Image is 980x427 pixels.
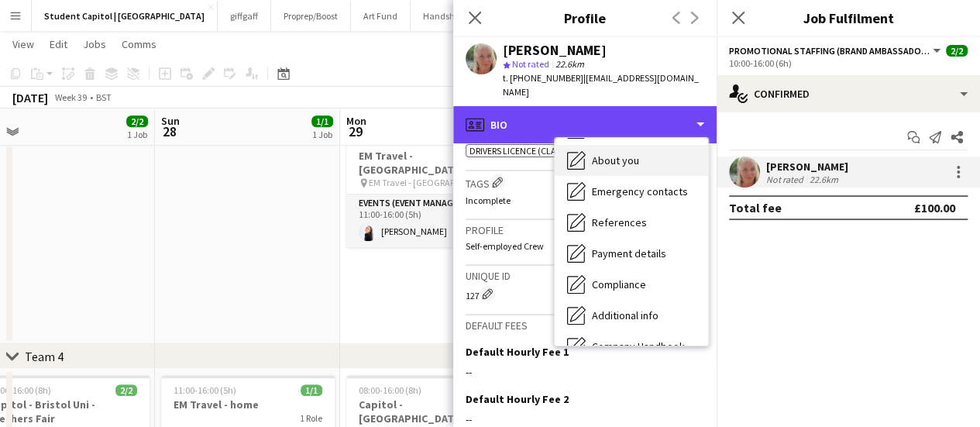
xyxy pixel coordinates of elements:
span: Payment details [592,246,666,260]
div: Team 4 [25,349,64,364]
span: EM Travel - [GEOGRAPHIC_DATA] [369,177,485,188]
span: | [EMAIL_ADDRESS][DOMAIN_NAME] [503,72,699,98]
div: Not rated [766,174,806,185]
span: Sun [161,114,180,128]
button: Proprep/Boost [271,1,351,31]
div: 1 Job [312,129,332,140]
a: Jobs [77,34,112,54]
div: 22.6km [806,174,841,185]
div: Payment details [555,238,708,269]
span: About you [592,153,639,167]
span: View [12,37,34,51]
a: Comms [115,34,163,54]
span: References [592,215,647,229]
span: t. [PHONE_NUMBER] [503,72,583,84]
span: Not rated [512,58,549,70]
span: Drivers Licence (Class B) [469,145,576,157]
h3: EM Travel - [GEOGRAPHIC_DATA] [346,149,520,177]
div: [PERSON_NAME] [766,160,848,174]
span: Week 39 [51,91,90,103]
span: 1 Role [300,412,322,424]
div: Compliance [555,269,708,300]
button: Student Capitol | [GEOGRAPHIC_DATA] [32,1,218,31]
div: References [555,207,708,238]
span: 28 [159,122,180,140]
h3: Unique ID [466,269,704,283]
h3: Profile [453,8,717,28]
div: 10:00-16:00 (6h) [729,57,968,69]
span: 1/1 [301,384,322,396]
a: Edit [43,34,74,54]
span: Edit [50,37,67,51]
h3: Default Hourly Fee 1 [466,345,569,359]
h3: Default Hourly Fee 2 [466,392,569,406]
span: Emergency contacts [592,184,688,198]
div: Total fee [729,200,782,215]
div: 1 Job [127,129,147,140]
h3: Default fees [466,319,704,332]
span: Jobs [83,37,106,51]
span: 1/1 [311,115,333,127]
h3: Profile [466,223,704,237]
div: Confirmed [717,75,980,112]
span: Promotional Staffing (Brand Ambassadors) [729,45,930,57]
h3: Job Fulfilment [717,8,980,28]
app-job-card: 11:00-16:00 (5h)1/1EM Travel - [GEOGRAPHIC_DATA] EM Travel - [GEOGRAPHIC_DATA]1 RoleEvents (Event... [346,126,520,247]
span: Mon [346,114,366,128]
div: About you [555,145,708,176]
span: Additional info [592,308,658,322]
div: -- [466,365,704,379]
span: Comms [122,37,156,51]
span: Company Handbook [592,339,685,353]
div: Company Handbook [555,331,708,362]
button: Art Fund [351,1,411,31]
p: Self-employed Crew [466,240,704,252]
h3: Tags [466,174,704,191]
h3: Capitol - [GEOGRAPHIC_DATA] - Street Team [346,398,520,425]
div: Bio [453,106,717,143]
div: Emergency contacts [555,176,708,207]
div: BST [96,91,112,103]
h3: EM Travel - home [161,398,335,412]
span: 2/2 [126,115,148,127]
span: 08:00-16:00 (8h) [359,384,421,396]
span: 11:00-16:00 (5h) [174,384,236,396]
app-card-role: Events (Event Manager)1/111:00-16:00 (5h)[PERSON_NAME] [346,195,520,247]
span: 2/2 [946,45,968,57]
button: Handshake [411,1,483,31]
div: £100.00 [914,200,955,215]
button: Promotional Staffing (Brand Ambassadors) [729,45,943,57]
span: 29 [344,122,366,140]
button: giffgaff [218,1,271,31]
a: View [6,34,40,54]
span: 22.6km [552,58,587,70]
div: 127 [466,286,704,301]
div: Additional info [555,300,708,331]
div: [DATE] [12,90,48,105]
span: Compliance [592,277,646,291]
div: -- [466,412,704,426]
span: 2/2 [115,384,137,396]
p: Incomplete [466,195,704,206]
div: [PERSON_NAME] [503,43,607,57]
